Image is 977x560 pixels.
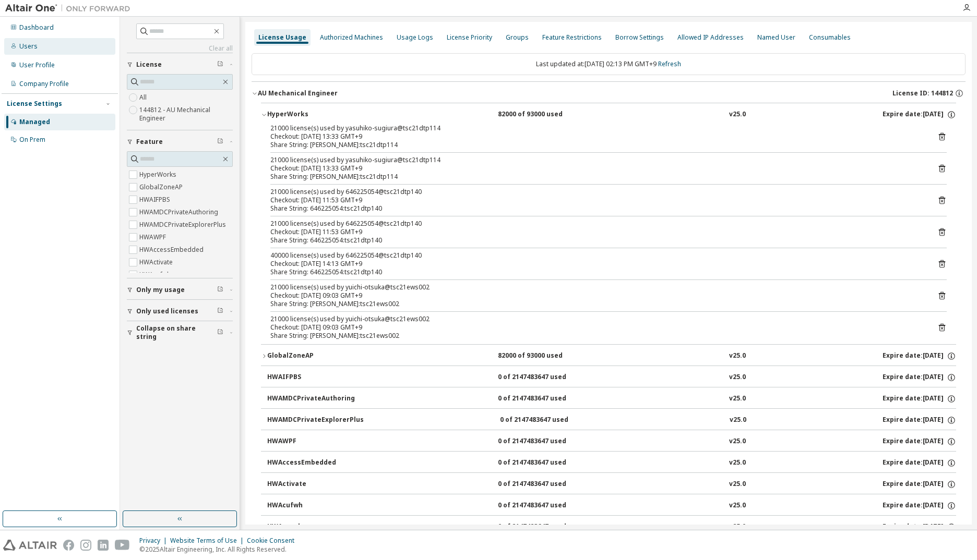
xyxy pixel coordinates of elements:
[498,458,592,468] div: 0 of 2147483647 used
[270,173,922,181] div: Share String: [PERSON_NAME]:tsc21dtp114
[136,286,185,294] span: Only my usage
[217,307,223,315] span: Clear filter
[397,33,433,42] div: Usage Logs
[139,256,175,269] label: HWActivate
[320,33,383,42] div: Authorized Machines
[729,458,746,468] div: v25.0
[658,59,681,68] a: Refresh
[252,53,966,75] div: Last updated at: [DATE] 02:13 PM GMT+9
[270,251,922,260] div: 40000 license(s) used by 646225054@tsc21dtp140
[270,332,922,340] div: Share String: [PERSON_NAME]:tsc21ews002
[267,416,364,425] div: HWAMDCPrivateExplorerPlus
[115,540,130,551] img: youtube.svg
[270,124,922,132] div: 21000 license(s) used by yasuhiko-sugiura@tsc21dtp114
[498,437,592,446] div: 0 of 2147483647 used
[63,540,74,551] img: facebook.svg
[139,206,220,218] label: HWAMDCPrivateAuthoring
[729,480,746,489] div: v25.0
[258,33,306,42] div: License Usage
[729,373,746,382] div: v25.0
[139,91,149,104] label: All
[136,324,217,341] span: Collapse on share string
[19,80,69,88] div: Company Profile
[267,430,956,453] button: HWAWPF0 of 2147483647 usedv25.0Expire date:[DATE]
[127,130,233,153] button: Feature
[252,82,966,105] button: AU Mechanical EngineerLicense ID: 144812
[261,103,956,126] button: HyperWorks82000 of 93000 usedv25.0Expire date:[DATE]
[270,156,922,164] div: 21000 license(s) used by yasuhiko-sugiura@tsc21dtp114
[270,236,922,245] div: Share String: 646225054:tsc21dtp140
[883,373,956,382] div: Expire date: [DATE]
[127,300,233,323] button: Only used licenses
[136,138,163,146] span: Feature
[267,458,361,468] div: HWAccessEmbedded
[270,283,922,291] div: 21000 license(s) used by yuichi-otsuka@tsc21ews002
[270,220,922,228] div: 21000 license(s) used by 646225054@tsc21dtp140
[127,278,233,301] button: Only my usage
[217,138,223,146] span: Clear filter
[247,537,301,545] div: Cookie Consent
[19,136,45,144] div: On Prem
[98,540,109,551] img: linkedin.svg
[267,473,956,496] button: HWActivate0 of 2147483647 usedv25.0Expire date:[DATE]
[136,307,198,315] span: Only used licenses
[139,181,185,193] label: GlobalZoneAP
[258,89,338,98] div: AU Mechanical Engineer
[270,291,922,300] div: Checkout: [DATE] 09:03 GMT+9
[498,110,592,119] div: 82000 of 93000 used
[139,231,168,244] label: HWAWPF
[267,366,956,389] button: HWAIFPBS0 of 2147483647 usedv25.0Expire date:[DATE]
[3,540,57,551] img: altair_logo.svg
[270,323,922,332] div: Checkout: [DATE] 09:03 GMT+9
[7,100,62,108] div: License Settings
[19,61,55,69] div: User Profile
[267,516,956,539] button: HWAcusolve0 of 2147483647 usedv25.0Expire date:[DATE]
[270,141,922,149] div: Share String: [PERSON_NAME]:tsc21dtp114
[506,33,529,42] div: Groups
[757,33,795,42] div: Named User
[500,416,594,425] div: 0 of 2147483647 used
[139,193,172,206] label: HWAIFPBS
[139,244,206,256] label: HWAccessEmbedded
[270,300,922,308] div: Share String: [PERSON_NAME]:tsc21ews002
[139,168,178,181] label: HyperWorks
[267,452,956,474] button: HWAccessEmbedded0 of 2147483647 usedv25.0Expire date:[DATE]
[729,110,746,119] div: v25.0
[498,373,592,382] div: 0 of 2147483647 used
[809,33,851,42] div: Consumables
[5,3,136,14] img: Altair One
[127,321,233,344] button: Collapse on share string
[615,33,664,42] div: Borrow Settings
[729,437,746,446] div: v25.0
[677,33,744,42] div: Allowed IP Addresses
[498,522,592,532] div: 0 of 2147483647 used
[883,480,956,489] div: Expire date: [DATE]
[267,351,361,361] div: GlobalZoneAP
[498,480,592,489] div: 0 of 2147483647 used
[267,373,361,382] div: HWAIFPBS
[729,522,746,532] div: v25.0
[270,164,922,173] div: Checkout: [DATE] 13:33 GMT+9
[170,537,247,545] div: Website Terms of Use
[217,60,223,69] span: Clear filter
[136,60,162,69] span: License
[498,394,592,404] div: 0 of 2147483647 used
[730,416,746,425] div: v25.0
[883,416,956,425] div: Expire date: [DATE]
[892,89,953,98] span: License ID: 144812
[270,196,922,204] div: Checkout: [DATE] 11:53 GMT+9
[217,328,223,337] span: Clear filter
[19,23,54,32] div: Dashboard
[139,545,301,554] p: © 2025 Altair Engineering, Inc. All Rights Reserved.
[267,494,956,517] button: HWAcufwh0 of 2147483647 usedv25.0Expire date:[DATE]
[270,268,922,276] div: Share String: 646225054:tsc21dtp140
[267,110,361,119] div: HyperWorks
[883,501,956,510] div: Expire date: [DATE]
[127,53,233,76] button: License
[270,188,922,196] div: 21000 license(s) used by 646225054@tsc21dtp140
[139,537,170,545] div: Privacy
[267,522,361,532] div: HWAcusolve
[542,33,602,42] div: Feature Restrictions
[19,42,38,51] div: Users
[883,110,956,119] div: Expire date: [DATE]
